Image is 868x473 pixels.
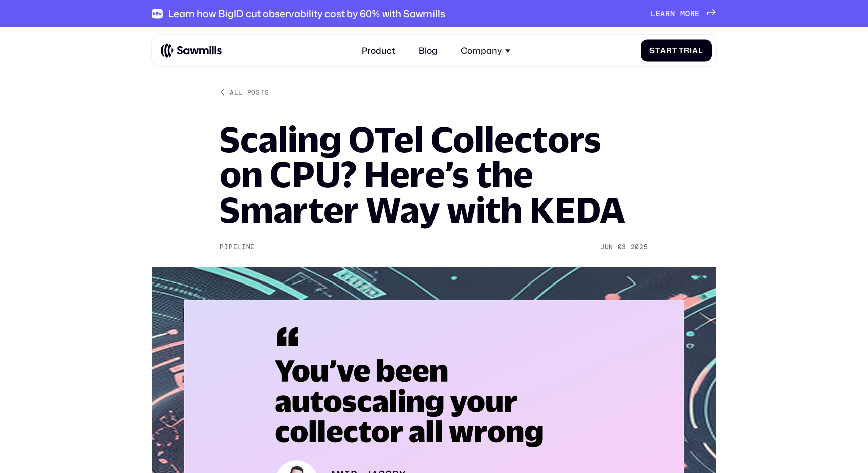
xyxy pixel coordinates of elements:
[660,9,665,18] span: a
[684,46,690,55] span: r
[666,46,672,55] span: r
[220,88,269,97] a: All posts
[618,243,626,251] div: 03
[695,9,700,18] span: e
[670,9,675,18] span: n
[168,8,445,19] div: Learn how BigID cut observability cost by 60% with Sawmills
[655,46,660,55] span: t
[220,122,648,227] h1: Scaling OTel Collectors on CPU? Here’s the Smarter Way with KEDA
[656,9,661,18] span: e
[412,39,444,62] a: Blog
[641,40,712,62] a: StartTrial
[454,39,517,62] div: Company
[679,46,684,55] span: T
[665,9,670,18] span: r
[672,46,677,55] span: t
[690,46,692,55] span: i
[692,46,698,55] span: a
[685,9,690,18] span: o
[461,45,502,56] div: Company
[631,243,648,251] div: 2025
[650,9,716,18] a: Learnmore
[230,88,269,97] div: All posts
[649,46,655,55] span: S
[660,46,666,55] span: a
[220,243,255,251] div: Pipeline
[690,9,695,18] span: r
[698,46,703,55] span: l
[600,243,613,251] div: Jun
[680,9,685,18] span: m
[355,39,401,62] a: Product
[650,9,656,18] span: L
